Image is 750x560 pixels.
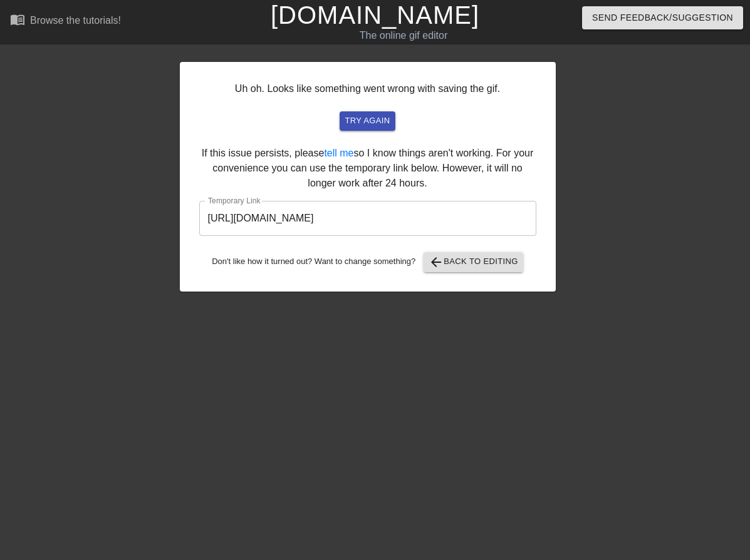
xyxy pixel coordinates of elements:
div: Don't like how it turned out? Want to change something? [199,252,536,272]
a: tell me [324,148,353,158]
span: Send Feedback/Suggestion [592,10,733,26]
button: try again [340,111,395,131]
span: menu_book [10,12,25,27]
button: Send Feedback/Suggestion [582,6,743,29]
div: Uh oh. Looks like something went wrong with saving the gif. If this issue persists, please so I k... [180,62,556,292]
a: [DOMAIN_NAME] [271,1,479,29]
a: Browse the tutorials! [10,12,121,31]
input: bare [199,201,536,236]
span: Back to Editing [429,255,518,270]
span: arrow_back [429,255,444,270]
button: Back to Editing [424,252,523,272]
span: try again [345,114,390,128]
div: The online gif editor [256,28,551,43]
div: Browse the tutorials! [30,15,121,26]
